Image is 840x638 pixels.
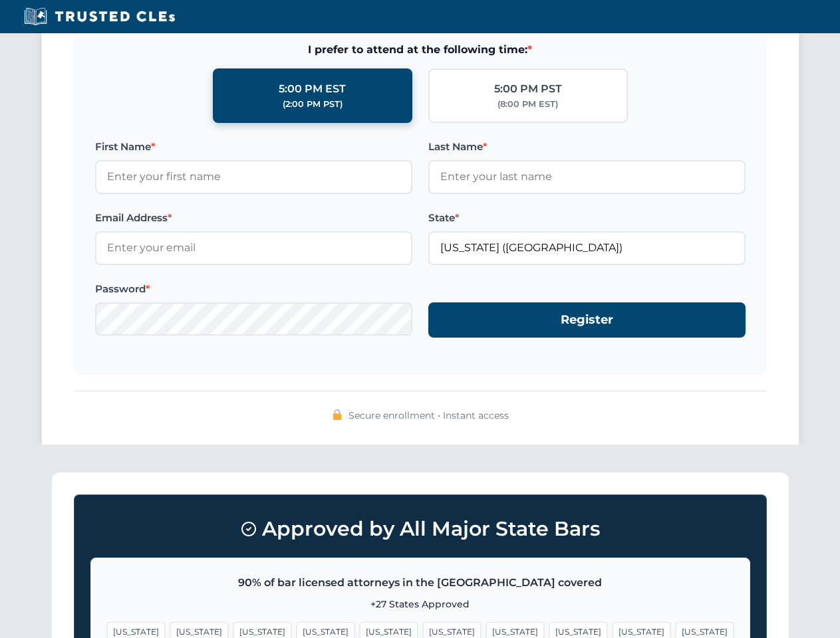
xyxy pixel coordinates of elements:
[497,98,558,111] div: (8:00 PM EST)
[107,574,734,591] p: 90% of bar licensed attorneys in the [GEOGRAPHIC_DATA] covered
[428,210,746,226] label: State
[20,7,179,27] img: Trusted CLEs
[279,80,346,98] div: 5:00 PM EST
[332,409,343,420] img: 🔒
[494,80,562,98] div: 5:00 PM PST
[428,160,746,193] input: Enter your last name
[95,139,412,155] label: First Name
[90,511,750,547] h3: Approved by All Major State Bars
[349,408,509,423] span: Secure enrollment • Instant access
[428,302,746,338] button: Register
[95,231,412,265] input: Enter your email
[95,281,412,297] label: Password
[95,210,412,226] label: Email Address
[95,41,746,58] span: I prefer to attend at the following time:
[107,597,734,611] p: +27 States Approved
[428,231,746,265] input: Florida (FL)
[428,139,746,155] label: Last Name
[283,98,343,111] div: (2:00 PM PST)
[95,160,412,193] input: Enter your first name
